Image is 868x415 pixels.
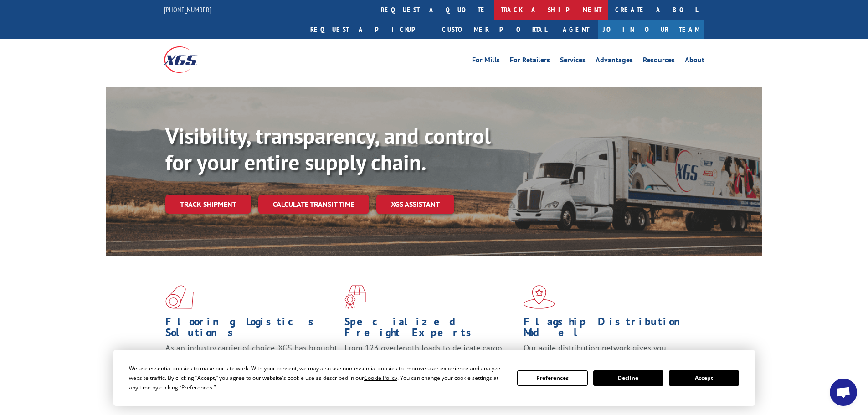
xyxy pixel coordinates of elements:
[165,285,194,309] img: xgs-icon-total-supply-chain-intelligence-red
[435,20,554,39] a: Customer Portal
[181,384,212,391] span: Preferences
[593,370,663,386] button: Decline
[164,5,211,14] a: [PHONE_NUMBER]
[344,285,366,309] img: xgs-icon-focused-on-flooring-red
[129,364,506,392] div: We use essential cookies to make our site work. With your consent, we may also use non-essential ...
[524,316,696,343] h1: Flagship Distribution Model
[165,343,337,375] span: As an industry carrier of choice, XGS has brought innovation and dedication to flooring logistics...
[517,370,587,386] button: Preferences
[685,56,704,67] a: About
[510,56,550,67] a: For Retailers
[258,195,369,214] a: Calculate transit time
[830,379,857,406] div: Open chat
[598,20,704,39] a: Join Our Team
[165,195,251,214] a: Track shipment
[303,20,435,39] a: Request a pickup
[524,285,555,309] img: xgs-icon-flagship-distribution-model-red
[596,56,633,67] a: Advantages
[344,316,517,343] h1: Specialized Freight Experts
[165,122,491,176] b: Visibility, transparency, and control for your entire supply chain.
[669,370,739,386] button: Accept
[524,343,691,364] span: Our agile distribution network gives you nationwide inventory management on demand.
[113,350,755,406] div: Cookie Consent Prompt
[364,374,397,382] span: Cookie Policy
[560,56,586,67] a: Services
[472,56,500,67] a: For Mills
[554,20,598,39] a: Agent
[344,343,517,383] p: From 123 overlength loads to delicate cargo, our experienced staff knows the best way to move you...
[376,195,454,214] a: XGS ASSISTANT
[643,56,675,67] a: Resources
[165,316,338,343] h1: Flooring Logistics Solutions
